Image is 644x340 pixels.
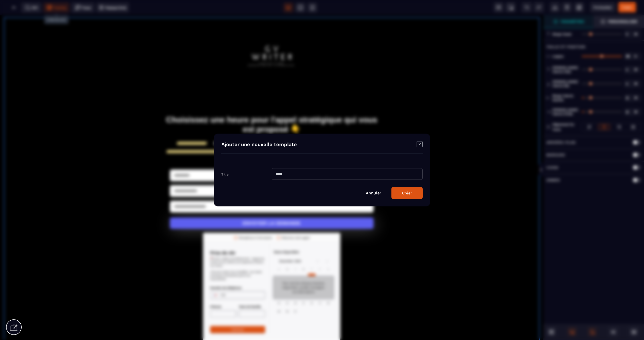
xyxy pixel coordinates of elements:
[170,202,374,214] button: ENVOYER LA DEMANDE
[243,6,301,79] img: 5cc422a567e72b77844ab44351908c1e_Logo_GVW.png
[366,191,381,195] a: Annuler
[391,187,423,199] button: Créer
[402,191,412,195] div: Créer
[166,98,377,121] h1: Choisissez une heure pour l'appel stratégique qui vous est proposé 👇
[203,218,340,335] img: 09952155035f594fdb566f33720bf394_Capture_d%E2%80%99e%CC%81cran_2024-12-05_a%CC%80_16.47.36.png
[221,141,297,148] h4: Ajouter une nouvelle template
[221,172,229,176] label: Titre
